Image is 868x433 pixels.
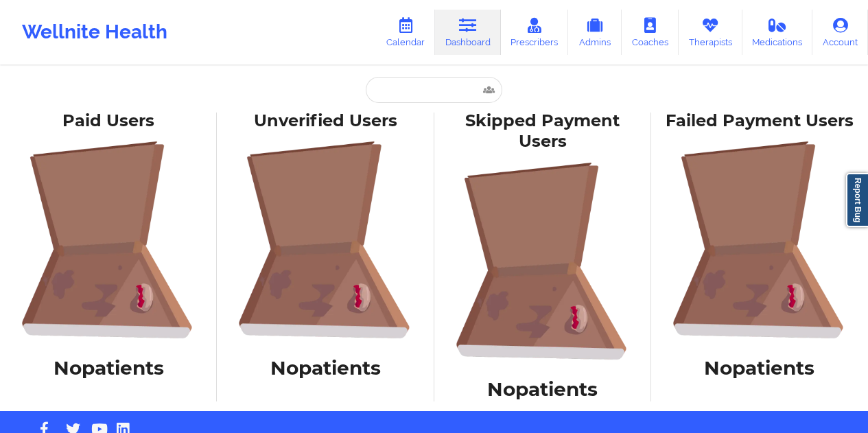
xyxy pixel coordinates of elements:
[435,10,501,55] a: Dashboard
[661,355,858,380] h1: No patients
[661,110,858,132] div: Failed Payment Users
[444,377,642,401] h1: No patients
[444,162,642,360] img: foRBiVDZMKwAAAAASUVORK5CYII=
[10,110,207,132] div: Paid Users
[10,355,207,380] h1: No patients
[501,10,569,55] a: Prescribers
[812,10,868,55] a: Account
[568,10,622,55] a: Admins
[376,10,435,55] a: Calendar
[679,10,742,55] a: Therapists
[226,355,424,380] h1: No patients
[10,141,207,338] img: foRBiVDZMKwAAAAASUVORK5CYII=
[661,141,858,338] img: foRBiVDZMKwAAAAASUVORK5CYII=
[742,10,813,55] a: Medications
[226,110,424,132] div: Unverified Users
[226,141,424,338] img: foRBiVDZMKwAAAAASUVORK5CYII=
[444,110,642,153] div: Skipped Payment Users
[622,10,679,55] a: Coaches
[846,173,868,227] a: Report Bug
